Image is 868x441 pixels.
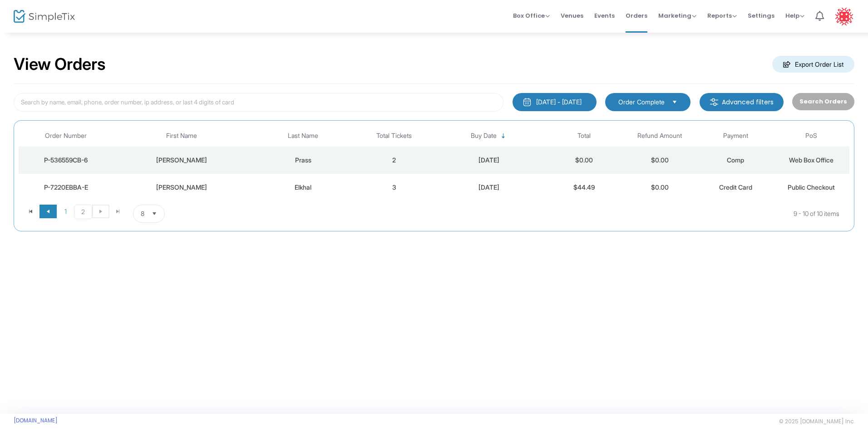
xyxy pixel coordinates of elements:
img: filter [710,98,719,107]
div: Prass [252,156,354,165]
span: Go to the previous page [39,205,57,218]
span: Events [594,4,615,27]
div: 2025-08-18 [434,183,544,192]
input: Search by name, email, phone, order number, ip address, or last 4 digits of card [14,93,503,112]
span: Order Complete [618,98,665,107]
span: Venues [561,4,583,27]
span: © 2025 [DOMAIN_NAME] Inc. [779,418,854,425]
span: Page 1 [57,205,74,218]
span: First Name [166,132,197,140]
th: Total Tickets [356,125,432,147]
div: P-536559CB-6 [21,156,111,165]
span: PoS [805,132,817,140]
td: $0.00 [546,147,621,174]
td: 2 [356,147,432,174]
span: Last Name [288,132,318,140]
td: 3 [356,174,432,201]
span: Comp [727,156,744,164]
kendo-pager-info: 9 - 10 of 10 items [255,205,839,223]
button: Select [148,205,161,222]
th: Total [546,125,621,147]
img: monthly [523,98,532,107]
span: Box Office [513,11,550,20]
h2: View Orders [14,54,106,74]
div: Elkhal [252,183,354,192]
span: Buy Date [471,132,497,140]
span: Web Box Office [789,156,833,164]
span: Marketing [658,11,696,20]
m-button: Export Order List [772,56,854,73]
div: P-7220EBBA-E [21,183,111,192]
span: Sortable [500,132,507,140]
m-button: Advanced filters [700,93,784,111]
span: Public Checkout [788,183,835,191]
span: Go to the first page [27,208,35,215]
a: [DOMAIN_NAME] [14,417,58,424]
button: [DATE] - [DATE] [513,93,597,111]
td: $0.00 [622,174,698,201]
div: Elizabeth [116,156,248,165]
span: Page 2 [74,205,92,219]
button: Select [668,97,681,107]
span: Settings [748,4,774,27]
span: Credit Card [719,183,752,191]
span: Reports [707,11,737,20]
span: Help [785,11,804,20]
td: $44.49 [546,174,621,201]
div: 2025-08-19 [434,156,544,165]
div: Data table [19,125,849,201]
span: Orders [626,4,647,27]
span: Go to the previous page [44,208,52,215]
span: Payment [723,132,748,140]
span: Go to the first page [22,205,39,218]
span: Order Number [45,132,87,140]
div: Carole [116,183,248,192]
th: Refund Amount [622,125,698,147]
div: [DATE] - [DATE] [536,98,582,107]
span: 8 [141,209,144,218]
td: $0.00 [622,147,698,174]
